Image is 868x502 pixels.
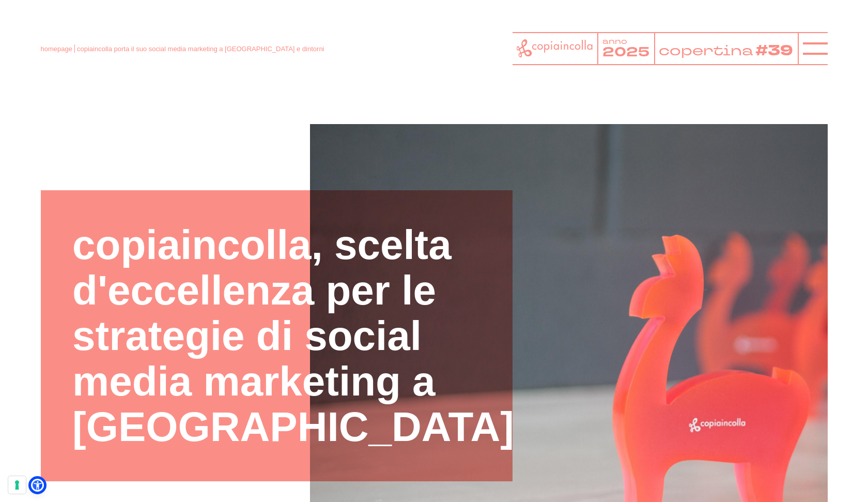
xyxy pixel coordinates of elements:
tspan: #39 [755,41,793,61]
span: copiaincolla porta il suo social media marketing a [GEOGRAPHIC_DATA] e dintorni [77,45,324,53]
tspan: copertina [659,41,753,59]
h1: copiaincolla, scelta d'eccellenza per le strategie di social media marketing a [GEOGRAPHIC_DATA] [72,222,481,450]
tspan: 2025 [602,43,649,61]
a: homepage [41,45,72,53]
button: Le tue preferenze relative al consenso per le tecnologie di tracciamento [8,476,26,494]
a: Apri il menu di accessibilità [31,479,44,492]
tspan: anno [602,37,627,47]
